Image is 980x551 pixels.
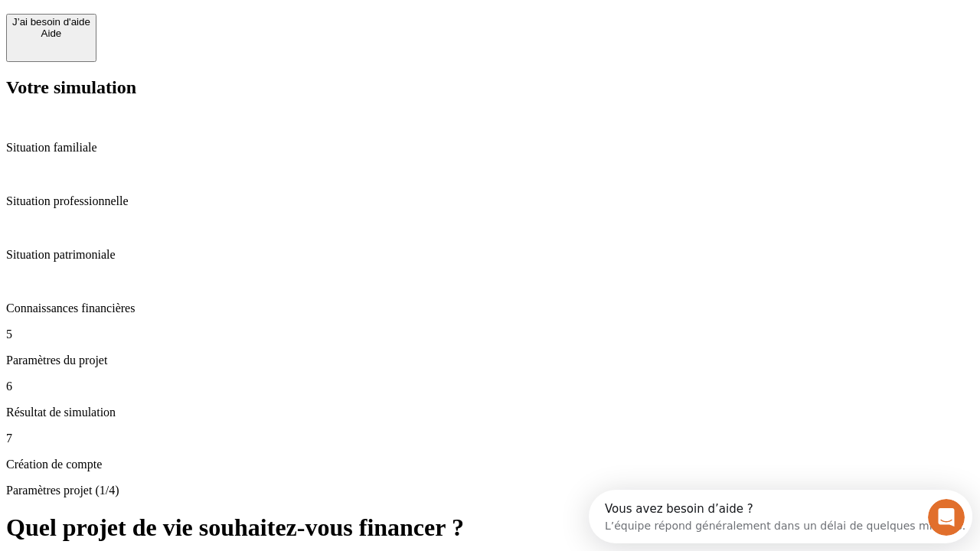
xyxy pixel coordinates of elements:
[589,490,972,543] iframe: Intercom live chat discovery launcher
[6,302,974,315] p: Connaissances financières
[16,25,377,41] div: L’équipe répond généralement dans un délai de quelques minutes.
[16,13,377,25] div: Vous avez besoin d’aide ?
[928,499,965,536] iframe: Intercom live chat
[6,458,974,471] p: Création de compte
[6,380,974,393] p: 6
[6,14,96,62] button: J’ai besoin d'aideAide
[12,16,90,28] div: J’ai besoin d'aide
[6,194,974,208] p: Situation professionnelle
[6,354,974,367] p: Paramètres du projet
[6,77,974,98] h2: Votre simulation
[6,141,974,155] p: Situation familiale
[6,484,974,497] p: Paramètres projet (1/4)
[6,514,974,542] h1: Quel projet de vie souhaitez-vous financer ?
[12,28,90,39] div: Aide
[6,6,422,48] div: Ouvrir le Messenger Intercom
[6,328,974,341] p: 5
[6,248,974,262] p: Situation patrimoniale
[6,432,974,445] p: 7
[6,406,974,419] p: Résultat de simulation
